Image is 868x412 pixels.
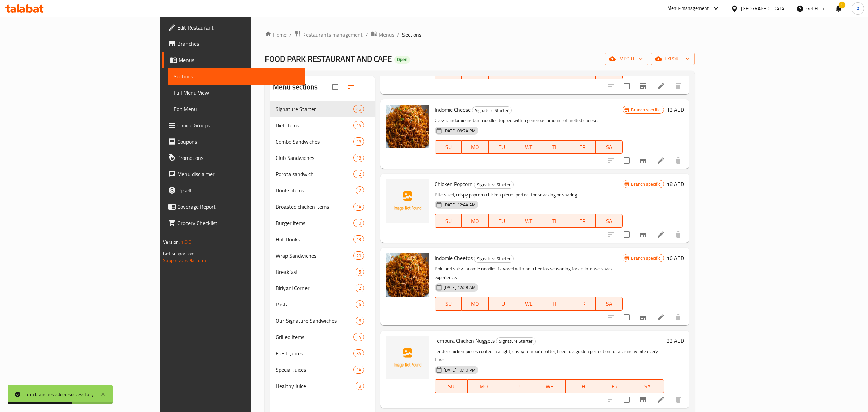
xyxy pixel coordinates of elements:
[465,142,486,152] span: MO
[354,171,364,177] span: 12
[163,249,194,258] span: Get support on:
[667,253,684,263] h6: 16 AED
[619,310,634,324] span: Select to update
[657,156,665,165] a: Edit menu item
[276,317,356,325] span: Our Signature Sandwiches
[542,297,569,311] button: TH
[270,182,375,199] div: Drinks items2
[598,216,620,226] span: SA
[465,299,486,309] span: MO
[435,297,462,311] button: SU
[354,204,364,210] span: 14
[601,381,628,391] span: FR
[438,381,465,391] span: SU
[162,199,305,215] a: Coverage Report
[294,30,363,39] a: Restaurants management
[569,297,596,311] button: FR
[276,203,353,211] span: Broasted chicken items
[503,381,530,391] span: TU
[500,379,533,393] button: TU
[635,309,651,325] button: Branch-specific-item
[670,226,687,243] button: delete
[489,297,515,311] button: TU
[386,179,429,223] img: Chicken Popcorn
[276,268,356,276] span: Breakfast
[270,231,375,247] div: Hot Drinks13
[181,238,192,246] span: 1.0.0
[276,170,353,178] span: Porota sandwich
[656,55,689,63] span: export
[356,284,364,292] div: items
[353,105,364,113] div: items
[270,361,375,378] div: Special Juices14
[379,31,394,39] span: Menus
[353,251,364,260] div: items
[572,142,593,152] span: FR
[462,297,489,311] button: MO
[179,56,299,64] span: Menus
[515,140,542,154] button: WE
[270,166,375,182] div: Porota sandwich12
[435,179,473,189] span: Chicken Popcorn
[441,284,478,291] span: [DATE] 12:28 AM
[667,336,684,345] h6: 22 AED
[302,31,363,39] span: Restaurants management
[441,202,478,208] span: [DATE] 12:44 AM
[542,140,569,154] button: TH
[354,138,364,145] span: 18
[24,391,94,398] div: Item branches added successfully
[174,89,299,97] span: Full Menu View
[657,313,665,321] a: Edit menu item
[276,284,356,292] div: Biriyani Corner
[276,219,353,227] div: Burger items
[276,121,353,129] span: Diet Items
[667,4,709,13] div: Menu-management
[598,68,620,78] span: SA
[435,214,462,228] button: SU
[162,19,305,36] a: Edit Restaurant
[177,170,299,178] span: Menu disclaimer
[670,309,687,325] button: delete
[596,214,623,228] button: SA
[356,301,364,308] span: 6
[162,182,305,199] a: Upsell
[270,313,375,329] div: Our Signature Sandwiches6
[270,98,375,397] nav: Menu sections
[177,137,299,146] span: Coupons
[168,85,305,101] a: Full Menu View
[572,299,593,309] span: FR
[270,329,375,345] div: Grilled Items14
[276,105,353,113] span: Signature Starter
[619,393,634,407] span: Select to update
[270,264,375,280] div: Breakfast5
[572,68,593,78] span: FR
[657,82,665,90] a: Edit menu item
[496,337,535,345] span: Signature Starter
[489,140,515,154] button: TU
[474,255,513,263] span: Signature Starter
[276,251,353,260] span: Wrap Sandwiches
[635,78,651,94] button: Branch-specific-item
[491,216,513,226] span: TU
[162,150,305,166] a: Promotions
[353,219,364,227] div: items
[474,255,514,263] div: Signature Starter
[356,186,364,194] div: items
[435,140,462,154] button: SU
[545,299,566,309] span: TH
[270,378,375,394] div: Healthy Juice8
[353,154,364,162] div: items
[598,299,620,309] span: SA
[353,121,364,129] div: items
[174,72,299,80] span: Sections
[542,214,569,228] button: TH
[270,345,375,361] div: Fresh Juices34
[435,105,471,115] span: Indomie Cheese
[265,51,392,67] span: FOOD PARK RESTAURANT AND CAFE
[518,299,539,309] span: WE
[438,299,459,309] span: SU
[356,382,364,390] div: items
[276,333,353,341] span: Grilled Items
